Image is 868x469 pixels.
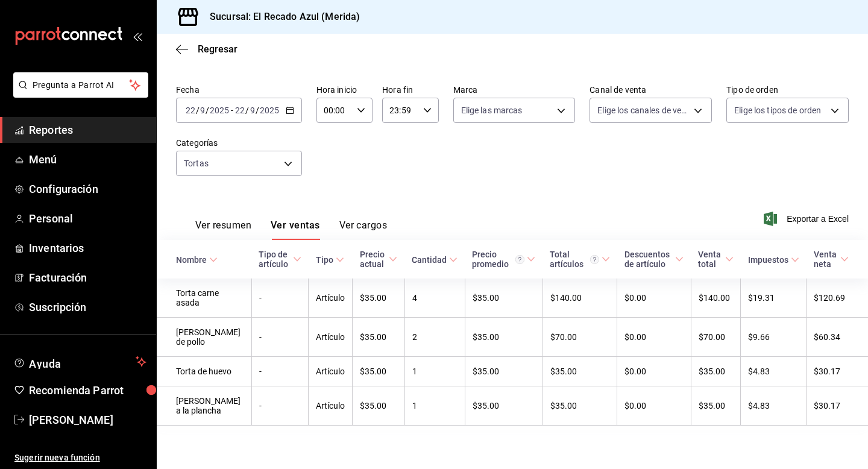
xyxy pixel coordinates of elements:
button: Exportar a Excel [766,212,849,226]
span: Recomienda Parrot [29,382,146,398]
td: Artículo [309,318,353,357]
span: Total artículos [550,250,610,269]
span: Impuestos [748,255,799,265]
td: - [251,279,309,318]
td: $0.00 [617,386,691,426]
td: $35.00 [465,357,542,386]
div: Tipo [316,255,333,265]
span: Precio actual [360,250,397,269]
td: - [251,318,309,357]
td: $4.83 [741,357,807,386]
label: Hora fin [382,86,438,94]
div: Venta total [698,250,722,269]
span: Reportes [29,122,146,138]
span: Regresar [198,43,237,55]
td: $0.00 [617,357,691,386]
td: Torta carne asada [157,279,251,318]
td: $140.00 [542,279,617,318]
td: $70.00 [542,318,617,357]
div: Descuentos de artículo [624,250,673,269]
span: Tortas [184,157,209,169]
span: Venta total [698,250,733,269]
span: / [196,105,200,115]
td: $35.00 [465,279,542,318]
svg: El total artículos considera cambios de precios en los artículos así como costos adicionales por ... [590,255,599,264]
div: navigation tabs [195,219,387,240]
td: 1 [404,386,465,426]
td: $60.34 [807,318,868,357]
input: -- [234,105,245,115]
td: Torta de huevo [157,357,251,386]
h3: Sucursal: El Recado Azul (Merida) [200,10,360,24]
span: Ayuda [29,354,131,369]
span: Suscripción [29,299,146,315]
td: - [251,386,309,426]
td: $35.00 [542,386,617,426]
div: Impuestos [748,255,788,265]
td: $35.00 [465,318,542,357]
td: $0.00 [617,279,691,318]
td: $35.00 [691,357,740,386]
button: Ver resumen [195,219,251,240]
td: $35.00 [353,386,404,426]
label: Canal de venta [590,86,712,94]
input: ---- [209,105,230,115]
td: $35.00 [353,357,404,386]
input: -- [185,105,196,115]
td: $9.66 [741,318,807,357]
td: Artículo [309,386,353,426]
div: Total artículos [550,250,599,269]
span: Personal [29,210,146,227]
td: Artículo [309,357,353,386]
label: Fecha [176,86,302,94]
span: Elige las marcas [461,104,523,116]
span: Menú [29,151,146,168]
input: ---- [259,105,280,115]
td: $35.00 [542,357,617,386]
span: Configuración [29,181,146,197]
div: Cantidad [412,255,447,265]
span: [PERSON_NAME] [29,412,146,428]
td: Artículo [309,279,353,318]
td: [PERSON_NAME] a la plancha [157,386,251,426]
td: $35.00 [465,386,542,426]
span: Inventarios [29,240,146,256]
span: Venta neta [814,250,849,269]
span: Tipo [316,255,344,265]
span: Precio promedio [472,250,535,269]
button: Pregunta a Parrot AI [13,72,148,98]
td: - [251,357,309,386]
span: / [256,105,259,115]
div: Tipo de artículo [259,250,291,269]
div: Nombre [176,255,207,265]
span: Sugerir nueva función [14,452,146,464]
td: $35.00 [353,318,404,357]
td: 2 [404,318,465,357]
td: $120.69 [807,279,868,318]
svg: Precio promedio = Total artículos / cantidad [515,255,524,264]
td: $35.00 [353,279,404,318]
label: Tipo de orden [726,86,849,94]
td: [PERSON_NAME] de pollo [157,318,251,357]
button: Regresar [176,43,237,55]
td: 4 [404,279,465,318]
td: $4.83 [741,386,807,426]
span: Tipo de artículo [259,250,301,269]
td: $140.00 [691,279,740,318]
td: $70.00 [691,318,740,357]
span: - [231,105,233,115]
div: Precio actual [360,250,386,269]
td: 1 [404,357,465,386]
button: Ver cargos [339,219,388,240]
span: Facturación [29,269,146,286]
a: Pregunta a Parrot AI [8,87,148,100]
span: Descuentos de artículo [624,250,684,269]
label: Categorías [176,139,302,147]
span: Elige los tipos de orden [734,104,821,116]
span: Nombre [176,255,218,265]
label: Marca [453,86,576,94]
span: / [206,105,209,115]
td: $0.00 [617,318,691,357]
td: $30.17 [807,386,868,426]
